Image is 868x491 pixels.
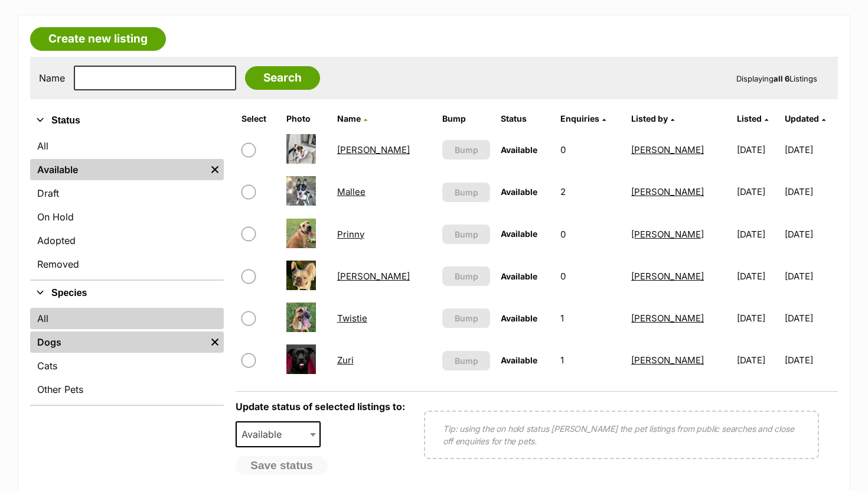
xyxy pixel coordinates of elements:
[30,135,224,157] a: All
[785,113,825,123] a: Updated
[438,109,495,128] th: Bump
[282,109,331,128] th: Photo
[337,144,410,155] a: [PERSON_NAME]
[337,186,366,197] a: Mallee
[631,229,704,240] a: [PERSON_NAME]
[337,229,364,240] a: Prinny
[337,355,354,366] a: Zuri
[785,298,837,339] td: [DATE]
[785,113,819,123] span: Updated
[442,266,490,286] button: Bump
[30,305,224,405] div: Species
[30,253,224,275] a: Removed
[736,74,817,83] span: Displaying Listings
[442,308,490,328] button: Bump
[236,421,321,447] span: Available
[30,113,224,128] button: Status
[501,229,537,239] span: Available
[732,129,784,170] td: [DATE]
[732,298,784,339] td: [DATE]
[455,144,478,156] span: Bump
[560,113,606,123] a: Enquiries
[631,355,704,366] a: [PERSON_NAME]
[236,456,328,475] button: Save status
[30,285,224,301] button: Species
[556,214,625,255] td: 0
[631,271,704,282] a: [PERSON_NAME]
[206,159,224,180] a: Remove filter
[556,129,625,170] td: 0
[496,109,554,128] th: Status
[455,312,478,324] span: Bump
[337,113,367,123] a: Name
[560,113,599,123] span: translation missing: en.admin.listings.index.attributes.enquiries
[455,270,478,282] span: Bump
[556,171,625,212] td: 2
[732,171,784,212] td: [DATE]
[30,355,224,376] a: Cats
[30,159,206,180] a: Available
[442,183,490,202] button: Bump
[236,401,405,412] label: Update status of selected listings to:
[245,66,320,90] input: Search
[30,133,224,279] div: Status
[785,214,837,255] td: [DATE]
[455,355,478,367] span: Bump
[455,186,478,199] span: Bump
[501,187,537,197] span: Available
[30,27,166,51] a: Create new listing
[237,426,293,443] span: Available
[237,109,280,128] th: Select
[30,379,224,400] a: Other Pets
[337,271,410,282] a: [PERSON_NAME]
[631,313,704,324] a: [PERSON_NAME]
[443,422,800,447] p: Tip: using the on hold status [PERSON_NAME] the pet listings from public searches and close off e...
[501,355,537,365] span: Available
[785,129,837,170] td: [DATE]
[631,113,668,123] span: Listed by
[501,145,537,155] span: Available
[774,74,789,83] strong: all 6
[631,144,704,155] a: [PERSON_NAME]
[337,313,367,324] a: Twistie
[732,340,784,381] td: [DATE]
[785,171,837,212] td: [DATE]
[556,298,625,339] td: 1
[337,113,361,123] span: Name
[501,271,537,281] span: Available
[442,351,490,370] button: Bump
[737,113,768,123] a: Listed
[206,331,224,353] a: Remove filter
[30,230,224,251] a: Adopted
[732,214,784,255] td: [DATE]
[556,256,625,297] td: 0
[30,331,206,353] a: Dogs
[30,206,224,227] a: On Hold
[39,73,65,83] label: Name
[30,183,224,204] a: Draft
[631,186,704,197] a: [PERSON_NAME]
[455,228,478,240] span: Bump
[631,113,674,123] a: Listed by
[442,225,490,244] button: Bump
[785,256,837,297] td: [DATE]
[501,313,537,323] span: Available
[737,113,762,123] span: Listed
[30,308,224,329] a: All
[732,256,784,297] td: [DATE]
[785,340,837,381] td: [DATE]
[442,140,490,160] button: Bump
[556,340,625,381] td: 1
